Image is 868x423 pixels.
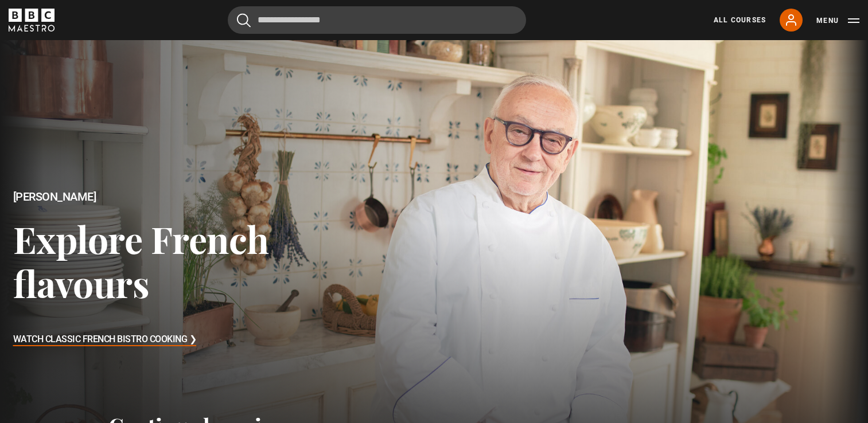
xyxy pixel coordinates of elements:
svg: BBC Maestro [9,9,55,32]
input: Search [228,6,526,34]
button: Toggle navigation [816,15,859,26]
h2: [PERSON_NAME] [13,190,348,203]
button: Submit the search query [237,13,251,28]
h3: Explore French flavours [13,217,348,305]
h3: Watch Classic French Bistro Cooking ❯ [13,331,197,348]
a: All Courses [714,15,766,25]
